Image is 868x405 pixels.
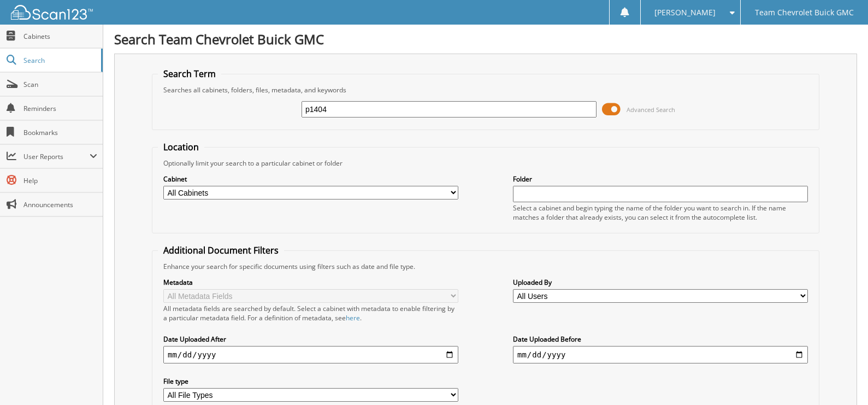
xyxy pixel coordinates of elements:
legend: Location [158,141,204,153]
span: Announcements [23,200,97,209]
div: Optionally limit your search to a particular cabinet or folder [158,159,813,168]
span: Help [23,176,97,185]
span: Team Chevrolet Buick GMC [755,9,854,16]
span: User Reports [23,152,90,161]
div: All metadata fields are searched by default. Select a cabinet with metadata to enable filtering b... [163,304,458,322]
span: Scan [23,80,97,89]
div: Select a cabinet and begin typing the name of the folder you want to search in. If the name match... [513,203,808,222]
input: end [513,346,808,363]
legend: Additional Document Filters [158,244,284,256]
span: Search [23,56,96,65]
h1: Search Team Chevrolet Buick GMC [114,30,857,48]
legend: Search Term [158,68,221,80]
span: Bookmarks [23,128,97,137]
label: Cabinet [163,174,458,184]
a: here [346,313,360,322]
div: Enhance your search for specific documents using filters such as date and file type. [158,262,813,271]
img: scan123-logo-white.svg [11,5,93,20]
label: Folder [513,174,808,184]
span: Reminders [23,104,97,113]
span: Cabinets [23,32,97,41]
span: Advanced Search [627,105,675,114]
div: Searches all cabinets, folders, files, metadata, and keywords [158,85,813,95]
label: File type [163,377,458,386]
label: Date Uploaded After [163,334,458,344]
input: start [163,346,458,363]
label: Uploaded By [513,278,808,287]
span: [PERSON_NAME] [654,9,716,16]
label: Date Uploaded Before [513,334,808,344]
label: Metadata [163,278,458,287]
